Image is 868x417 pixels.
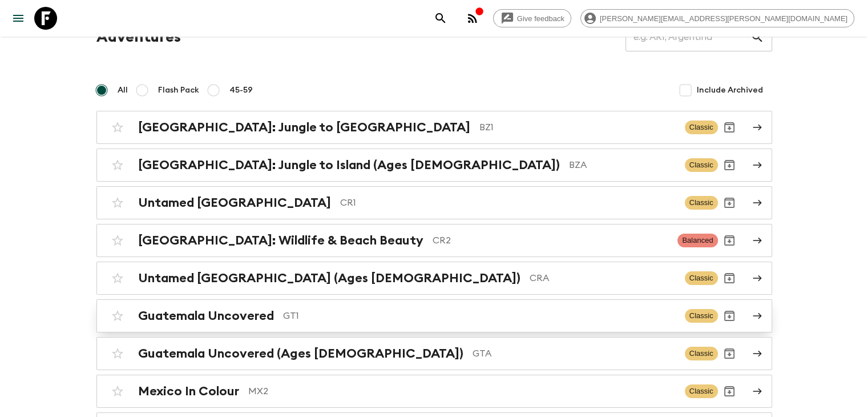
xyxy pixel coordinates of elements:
button: Archive [718,342,741,365]
p: CR1 [340,196,676,210]
h2: Mexico In Colour [138,384,239,399]
button: search adventures [429,7,452,30]
button: Archive [718,191,741,214]
button: menu [7,7,30,30]
a: Guatemala Uncovered (Ages [DEMOGRAPHIC_DATA])GTAClassicArchive [96,337,772,370]
h1: Adventures [96,26,181,49]
span: Classic [685,158,718,172]
button: Archive [718,267,741,290]
button: Archive [718,380,741,403]
p: CRA [530,271,676,285]
span: All [118,85,128,96]
h2: Guatemala Uncovered [138,308,274,323]
p: CR2 [433,234,669,247]
p: GT1 [283,309,676,323]
span: Classic [685,347,718,360]
h2: [GEOGRAPHIC_DATA]: Wildlife & Beach Beauty [138,233,423,248]
input: e.g. AR1, Argentina [625,21,750,53]
p: BZA [569,158,676,172]
span: Classic [685,384,718,398]
span: Flash Pack [158,85,199,96]
span: Classic [685,271,718,285]
button: Archive [718,304,741,327]
h2: Untamed [GEOGRAPHIC_DATA] (Ages [DEMOGRAPHIC_DATA]) [138,271,520,286]
span: Include Archived [697,85,763,96]
span: 45-59 [229,85,253,96]
span: Classic [685,196,718,210]
button: Archive [718,229,741,252]
h2: Untamed [GEOGRAPHIC_DATA] [138,195,331,210]
a: [GEOGRAPHIC_DATA]: Jungle to Island (Ages [DEMOGRAPHIC_DATA])BZAClassicArchive [96,149,772,182]
p: MX2 [248,384,676,398]
span: Give feedback [511,14,571,23]
h2: Guatemala Uncovered (Ages [DEMOGRAPHIC_DATA]) [138,346,463,361]
a: Untamed [GEOGRAPHIC_DATA] (Ages [DEMOGRAPHIC_DATA])CRAClassicArchive [96,262,772,295]
h2: [GEOGRAPHIC_DATA]: Jungle to [GEOGRAPHIC_DATA] [138,120,470,135]
a: Untamed [GEOGRAPHIC_DATA]CR1ClassicArchive [96,186,772,219]
a: Mexico In ColourMX2ClassicArchive [96,375,772,408]
a: Give feedback [493,9,571,27]
h2: [GEOGRAPHIC_DATA]: Jungle to Island (Ages [DEMOGRAPHIC_DATA]) [138,158,560,173]
span: Classic [685,309,718,323]
span: Classic [685,121,718,134]
span: [PERSON_NAME][EMAIL_ADDRESS][PERSON_NAME][DOMAIN_NAME] [594,14,854,23]
button: Archive [718,154,741,177]
button: Archive [718,116,741,139]
a: Guatemala UncoveredGT1ClassicArchive [96,299,772,332]
p: GTA [473,347,676,360]
a: [GEOGRAPHIC_DATA]: Wildlife & Beach BeautyCR2BalancedArchive [96,224,772,257]
div: [PERSON_NAME][EMAIL_ADDRESS][PERSON_NAME][DOMAIN_NAME] [580,9,854,27]
span: Balanced [677,234,717,247]
a: [GEOGRAPHIC_DATA]: Jungle to [GEOGRAPHIC_DATA]BZ1ClassicArchive [96,111,772,144]
p: BZ1 [479,121,676,134]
